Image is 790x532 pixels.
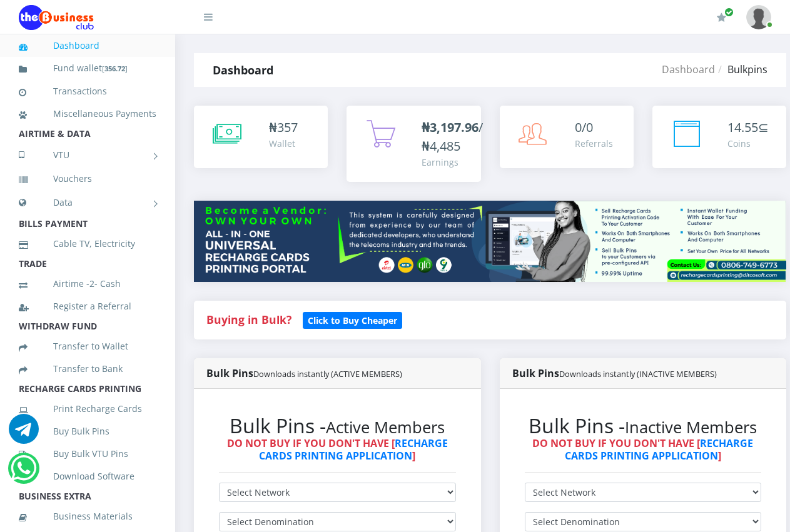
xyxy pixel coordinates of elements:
strong: DO NOT BUY IF YOU DON'T HAVE [ ] [227,436,448,462]
a: VTU [19,139,156,171]
div: Referrals [575,137,613,150]
strong: Dashboard [213,63,273,78]
span: 14.55 [727,119,758,136]
a: Fund wallet[356.72] [19,54,156,83]
a: Airtime -2- Cash [19,269,156,298]
a: RECHARGE CARDS PRINTING APPLICATION [565,436,754,462]
a: Transfer to Bank [19,354,156,383]
h2: Bulk Pins - [525,414,762,438]
img: multitenant_rcp.png [194,201,786,282]
div: Wallet [269,137,298,150]
i: Renew/Upgrade Subscription [717,13,726,23]
span: 0/0 [575,119,593,136]
small: Downloads instantly (INACTIVE MEMBERS) [559,368,717,379]
span: /₦4,485 [422,119,483,154]
a: Dashboard [19,31,156,60]
b: Click to Buy Cheaper [308,314,397,326]
strong: DO NOT BUY IF YOU DON'T HAVE [ ] [532,436,753,462]
a: Miscellaneous Payments [19,99,156,128]
span: Renew/Upgrade Subscription [724,8,734,17]
a: Download Software [19,462,156,491]
b: 356.72 [104,64,125,73]
a: Transactions [19,77,156,106]
a: Click to Buy Cheaper [303,312,402,327]
small: Downloads instantly (ACTIVE MEMBERS) [253,368,402,379]
a: ₦357 Wallet [194,106,328,168]
a: Cable TV, Electricity [19,229,156,258]
a: Buy Bulk VTU Pins [19,439,156,468]
div: ₦ [269,118,298,137]
small: Active Members [326,416,445,438]
a: Data [19,187,156,218]
a: Chat for support [11,463,36,483]
a: Register a Referral [19,292,156,321]
a: Business Materials [19,502,156,531]
a: Vouchers [19,164,156,193]
h2: Bulk Pins - [219,414,456,438]
strong: Buying in Bulk? [206,312,291,327]
a: 0/0 Referrals [500,106,634,168]
a: ₦3,197.96/₦4,485 Earnings [347,106,480,182]
a: Transfer to Wallet [19,332,156,361]
small: [ ] [102,64,128,73]
span: 357 [277,119,298,136]
small: Inactive Members [625,416,757,438]
li: Bulkpins [715,62,767,77]
strong: Bulk Pins [512,366,717,380]
a: Dashboard [662,63,715,76]
b: ₦3,197.96 [422,119,479,136]
a: Buy Bulk Pins [19,417,156,446]
a: Print Recharge Cards [19,394,156,423]
div: Earnings [422,156,483,169]
strong: Bulk Pins [206,366,402,380]
a: RECHARGE CARDS PRINTING APPLICATION [259,436,448,462]
img: Logo [19,5,94,30]
div: Coins [727,137,769,150]
div: ⊆ [727,118,769,137]
img: User [746,5,771,29]
a: Chat for support [9,423,39,444]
